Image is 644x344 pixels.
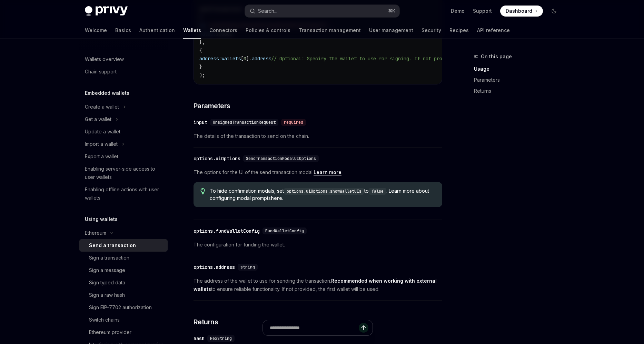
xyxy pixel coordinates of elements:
[89,266,125,274] div: Sign a message
[89,241,136,250] div: Send a transaction
[246,22,290,39] a: Policies & controls
[79,163,168,183] a: Enabling server-side access to user wallets
[85,165,164,181] div: Enabling server-side access to user wallets
[89,291,125,299] div: Sign a raw hash
[209,22,237,39] a: Connectors
[194,132,442,140] span: The details of the transaction to send on the chain.
[246,55,252,62] span: ].
[79,227,168,239] button: Toggle Ethereum section
[79,113,168,125] button: Toggle Get a wallet section
[199,55,221,62] span: address:
[271,55,544,62] span: // Optional: Specify the wallet to use for signing. If not provided, the first wallet will be used.
[210,188,435,202] span: To hide confirmation modals, set to . Learn more about configuring modal prompts .
[473,8,492,14] a: Support
[85,89,129,97] h5: Embedded wallets
[474,85,565,97] a: Returns
[79,65,168,78] a: Chain support
[359,323,368,333] button: Send message
[213,120,276,125] span: UnsignedTransactionRequest
[85,68,117,76] div: Chain support
[252,55,271,62] span: address
[199,64,202,70] span: }
[79,150,168,163] a: Export a wallet
[85,115,111,123] div: Get a wallet
[183,22,201,39] a: Wallets
[85,140,118,148] div: Import a wallet
[194,241,442,249] span: The configuration for funding the wallet.
[85,103,119,111] div: Create a wallet
[85,215,118,223] h5: Using wallets
[422,22,441,39] a: Security
[85,229,106,237] div: Ethereum
[314,169,341,175] a: Learn more
[240,264,255,270] span: string
[89,279,125,287] div: Sign typed data
[79,264,168,276] a: Sign a message
[451,8,465,14] a: Demo
[369,22,413,39] a: User management
[79,138,168,150] button: Toggle Import a wallet section
[194,317,218,327] span: Returns
[281,119,306,126] div: required
[194,101,230,111] span: Parameters
[79,183,168,204] a: Enabling offline actions with user wallets
[474,63,565,74] a: Usage
[245,5,399,17] button: Open search
[79,276,168,289] a: Sign typed data
[500,6,543,17] a: Dashboard
[85,6,128,16] img: dark logo
[85,128,120,136] div: Update a wallet
[79,314,168,326] a: Switch chains
[258,7,277,15] div: Search...
[194,227,260,234] div: options.fundWalletConfig
[79,101,168,113] button: Toggle Create a wallet section
[221,55,241,62] span: wallets
[79,252,168,264] a: Sign a transaction
[477,22,510,39] a: API reference
[548,6,559,17] button: Toggle dark mode
[199,39,205,45] span: },
[194,168,442,176] span: The options for the UI of the send transaction modal. .
[85,152,118,161] div: Export a wallet
[299,22,361,39] a: Transaction management
[79,53,168,65] a: Wallets overview
[270,320,359,335] input: Ask a question...
[89,328,131,336] div: Ethereum provider
[194,264,235,271] div: options.address
[194,277,442,293] span: The address of the wallet to use for sending the transaction. to ensure reliable functionality. I...
[139,22,175,39] a: Authentication
[271,195,282,201] a: here
[265,228,304,234] span: FundWalletConfig
[241,55,244,62] span: [
[89,254,129,262] div: Sign a transaction
[89,303,152,312] div: Sign EIP-7702 authorization
[115,22,131,39] a: Basics
[506,8,532,14] span: Dashboard
[369,188,386,195] code: false
[474,74,565,85] a: Parameters
[194,155,240,162] div: options.uiOptions
[79,289,168,301] a: Sign a raw hash
[79,239,168,252] a: Send a transaction
[79,326,168,338] a: Ethereum provider
[89,316,120,324] div: Switch chains
[85,185,164,202] div: Enabling offline actions with user wallets
[85,22,107,39] a: Welcome
[449,22,469,39] a: Recipes
[79,125,168,138] a: Update a wallet
[388,8,395,14] span: ⌘ K
[194,119,207,126] div: input
[244,55,246,62] span: 0
[284,188,364,195] code: options.uiOptions.showWalletUIs
[199,47,202,53] span: {
[200,188,205,194] svg: Tip
[481,52,512,61] span: On this page
[79,301,168,314] a: Sign EIP-7702 authorization
[199,72,205,78] span: );
[246,156,316,161] span: SendTransactionModalUIOptions
[85,55,124,63] div: Wallets overview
